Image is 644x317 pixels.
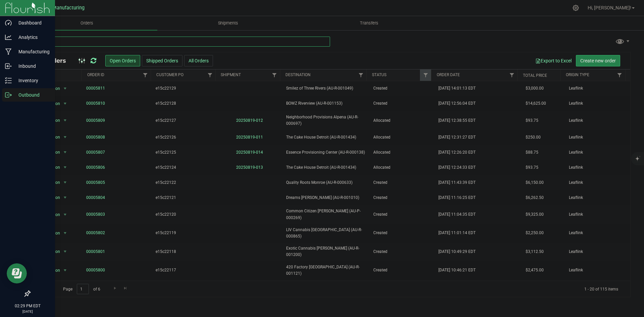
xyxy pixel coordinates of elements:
a: 00005811 [86,85,105,92]
a: Go to the last page [121,284,130,293]
a: 00005802 [86,230,105,236]
p: Outbound [12,91,52,99]
p: Inventory [12,76,52,85]
p: Dashboard [12,19,52,27]
span: select [61,266,69,275]
a: 20250819-014 [236,150,263,155]
a: Orders [16,16,157,30]
inline-svg: Manufacturing [5,48,12,55]
a: Go to the next page [110,284,120,293]
a: Customer PO [156,72,183,77]
a: Order Date [437,72,460,77]
a: 00005810 [86,100,105,107]
span: The Cake House Detroit (AU-R-001434) [286,134,365,141]
a: 00005809 [86,117,105,124]
a: 20250819-012 [236,118,263,123]
span: $250.00 [526,134,541,141]
span: [DATE] 11:01:14 EDT [438,230,476,236]
a: 00005808 [86,134,105,141]
span: select [61,193,69,202]
a: 00005805 [86,179,105,186]
a: 00005806 [86,164,105,171]
div: Manage settings [572,5,580,11]
span: Created [373,179,431,186]
a: 00005807 [86,149,105,156]
span: e15c22118 [156,249,213,255]
span: Leaflink [569,134,626,141]
span: Allocated [373,164,431,171]
p: Analytics [12,33,52,41]
a: Status [372,72,386,77]
span: Created [373,267,431,273]
span: Created [373,85,431,92]
div: Actions [35,73,79,78]
button: Create new order [576,55,620,66]
a: Filter [204,69,215,81]
span: $9,325.00 [526,211,544,218]
a: 20250819-011 [236,135,263,140]
span: e15c22119 [156,230,213,236]
span: $93.75 [526,117,538,124]
span: e15c22124 [156,164,213,171]
span: Leaflink [569,249,626,255]
input: 1 [77,284,89,294]
span: e15c22128 [156,100,213,107]
span: e15c22121 [156,195,213,201]
span: e15c22117 [156,267,213,273]
span: 1 - 20 of 115 items [579,284,624,294]
span: select [61,247,69,256]
span: Leaflink [569,164,626,171]
inline-svg: Outbound [5,92,12,98]
p: Inbound [12,62,52,70]
span: Neighborhood Provisions Alpena (AU-R-000697) [286,114,365,127]
button: Open Orders [105,55,140,66]
span: e15c22129 [156,85,213,92]
span: Leaflink [569,267,626,273]
span: [DATE] 12:24:33 EDT [438,164,476,171]
span: $2,475.00 [526,267,544,273]
span: [DATE] 12:31:27 EDT [438,134,476,141]
span: LIV Cannabis [GEOGRAPHIC_DATA] (AU-R-000865) [286,227,365,240]
span: Leaflink [569,195,626,201]
span: Transfers [351,20,387,26]
span: 420 Factory [GEOGRAPHIC_DATA] (AU-R-001121) [286,264,365,277]
span: Leaflink [569,85,626,92]
span: [DATE] 12:56:04 EDT [438,100,476,107]
a: 00005800 [86,267,105,273]
span: Allocated [373,117,431,124]
span: select [61,84,69,93]
span: Exotic Cannabis [PERSON_NAME] (AU-R-001200) [286,245,365,258]
a: 20250819-013 [236,165,263,170]
a: Order ID [87,72,104,77]
span: Leaflink [569,117,626,124]
span: Create new order [580,58,616,63]
span: Created [373,211,431,218]
a: 00005804 [86,195,105,201]
span: $3,112.50 [526,249,544,255]
inline-svg: Dashboard [5,19,12,26]
p: Manufacturing [12,48,52,56]
a: Transfers [299,16,440,30]
inline-svg: Inbound [5,63,12,69]
span: BOWZ Riverview (AU-R-001153) [286,100,365,107]
span: [DATE] 12:26:20 EDT [438,149,476,156]
span: [DATE] 11:04:35 EDT [438,211,476,218]
span: select [61,133,69,142]
span: Created [373,100,431,107]
a: Origin Type [566,72,589,77]
span: Leaflink [569,211,626,218]
span: [DATE] 10:46:21 EDT [438,267,476,273]
p: [DATE] [3,309,52,314]
span: select [61,210,69,219]
span: Leaflink [569,230,626,236]
span: e15c22126 [156,134,213,141]
a: Filter [140,69,151,81]
button: Export to Excel [531,55,576,66]
a: Filter [269,69,280,81]
span: select [61,116,69,125]
span: [DATE] 11:16:25 EDT [438,195,476,201]
button: Shipped Orders [142,55,182,66]
a: Shipment [221,72,241,77]
span: Leaflink [569,149,626,156]
span: Quality Roots Monroe (AU-R-000633) [286,179,365,186]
